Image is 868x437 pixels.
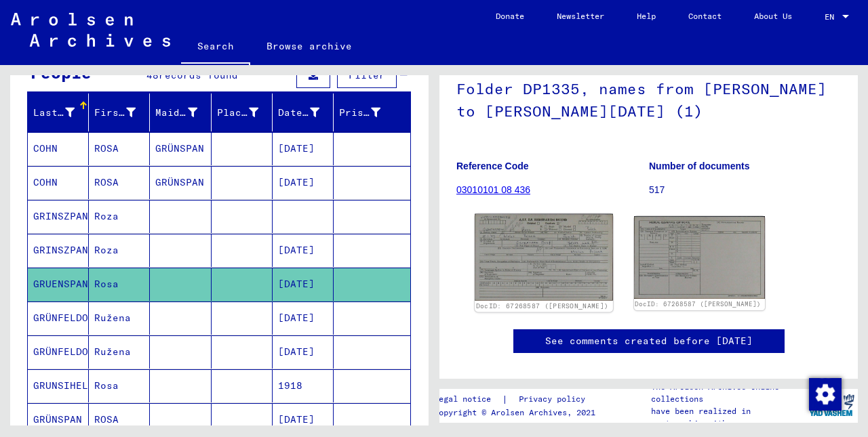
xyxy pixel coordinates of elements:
mat-cell: COHN [28,166,89,199]
button: Filter [337,62,397,88]
div: Last Name [33,102,92,123]
div: First Name [94,102,153,123]
img: yv_logo.png [806,388,857,422]
b: Number of documents [649,161,750,171]
mat-cell: [DATE] [273,403,334,436]
mat-cell: [DATE] [273,132,334,165]
span: records found [159,69,238,81]
a: DocID: 67268587 ([PERSON_NAME]) [635,300,761,308]
mat-cell: ROSA [89,132,150,165]
span: EN [825,12,840,22]
div: Place of Birth [217,102,275,123]
a: Legal notice [434,392,502,407]
p: have been realized in partnership with [651,405,806,430]
mat-cell: Roza [89,200,150,233]
b: Reference Code [456,161,529,171]
mat-header-cell: Prisoner # [334,93,410,131]
mat-header-cell: First Name [89,93,150,131]
img: Change consent [809,378,842,411]
mat-header-cell: Date of Birth [273,93,334,131]
mat-cell: Rosa [89,369,150,402]
mat-cell: GRUENSPAN [28,268,89,301]
mat-cell: [DATE] [273,335,334,369]
mat-cell: ROSA [89,403,150,436]
mat-header-cell: Last Name [28,93,89,131]
a: Search [181,30,250,65]
mat-cell: GRÜNSPAN [150,132,211,165]
div: Date of Birth [278,106,319,120]
div: Date of Birth [278,102,336,123]
a: DocID: 67268587 ([PERSON_NAME]) [476,302,608,310]
mat-cell: Ružena [89,335,150,369]
div: Prisoner # [339,106,380,120]
div: Prisoner # [339,102,397,123]
a: 03010101 08 436 [456,184,530,195]
mat-cell: GRÜNFELDOVÁ [28,335,89,369]
p: Copyright © Arolsen Archives, 2021 [434,407,601,419]
mat-cell: GRINSZPAN [28,234,89,267]
img: Arolsen_neg.svg [11,13,170,47]
span: 48 [146,69,159,81]
a: Browse archive [250,30,368,62]
mat-cell: GRÜNFELDOVÁ [28,301,89,335]
a: See comments created before [DATE] [545,334,753,348]
mat-header-cell: Maiden Name [150,93,211,131]
div: Place of Birth [217,106,258,120]
mat-cell: COHN [28,132,89,165]
img: 002.jpg [634,216,766,299]
mat-cell: GRINSZPAN [28,200,89,233]
a: Privacy policy [508,392,601,407]
mat-cell: [DATE] [273,166,334,199]
mat-cell: GRÜNSPAN [28,403,89,436]
div: | [434,392,601,407]
mat-cell: ROSA [89,166,150,199]
mat-cell: GRUNSIHEL [28,369,89,402]
mat-cell: GRÜNSPAN [150,166,211,199]
mat-cell: [DATE] [273,301,334,335]
h1: Folder DP1335, names from [PERSON_NAME] to [PERSON_NAME][DATE] (1) [456,58,841,140]
mat-cell: Ružena [89,301,150,335]
div: Maiden Name [155,106,197,120]
mat-header-cell: Place of Birth [212,93,273,131]
img: 001.jpg [475,214,612,301]
p: The Arolsen Archives online collections [651,381,806,405]
span: Filter [349,69,385,81]
mat-cell: [DATE] [273,268,334,301]
p: 517 [649,183,841,197]
div: Last Name [33,106,75,120]
div: First Name [94,106,136,120]
mat-cell: Rosa [89,268,150,301]
mat-cell: 1918 [273,369,334,402]
div: Maiden Name [155,102,214,123]
mat-cell: Roza [89,234,150,267]
mat-cell: [DATE] [273,234,334,267]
